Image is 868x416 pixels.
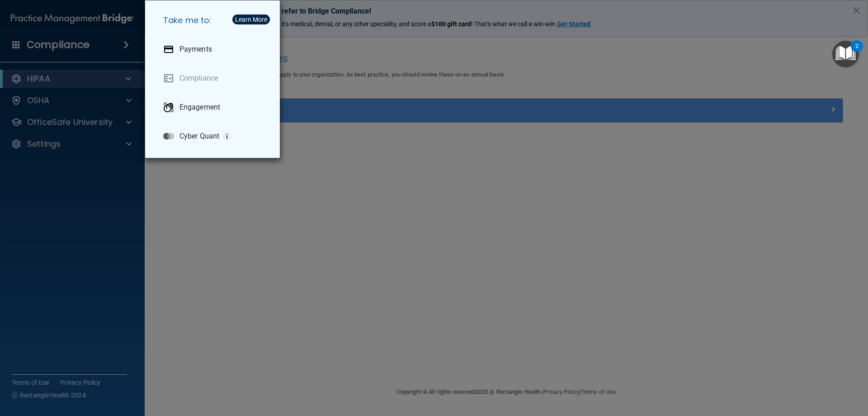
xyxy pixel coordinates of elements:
[179,103,220,112] p: Engagement
[179,132,219,141] p: Cyber Quant
[855,46,859,58] div: 2
[156,95,273,120] a: Engagement
[156,66,273,91] a: Compliance
[179,45,212,54] p: Payments
[232,14,270,24] button: Learn More
[156,8,273,33] h5: Take me to:
[235,16,267,23] div: Learn More
[156,37,273,62] a: Payments
[832,41,859,67] button: Open Resource Center, 2 new notifications
[156,124,273,149] a: Cyber Quant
